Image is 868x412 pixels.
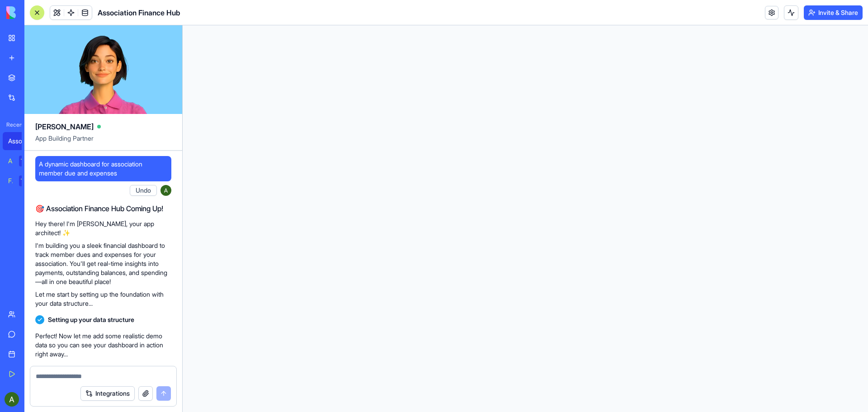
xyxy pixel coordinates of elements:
button: Integrations [80,386,135,401]
p: I'm building you a sleek financial dashboard to track member dues and expenses for your associati... [35,241,171,286]
div: TRY [19,175,33,186]
div: AI Logo Generator [8,156,13,166]
button: Invite & Share [804,5,863,20]
img: ACg8ocIvcScK38e-tDUeDnFdLE0FqHS_M9UFNdrbEErmp2FkMDYgSio=s96-c [5,392,19,407]
a: AI Logo GeneratorTRY [3,152,39,170]
div: TRY [19,156,33,166]
div: Association Finance Hub [8,137,33,146]
a: Feedback FormTRY [3,172,39,190]
span: Recent [3,121,22,128]
p: Perfect! Now let me add some realistic demo data so you can see your dashboard in action right aw... [35,331,171,359]
img: logo [6,6,62,19]
p: Hey there! I'm [PERSON_NAME], your app architect! ✨ [35,219,171,237]
button: Undo [130,185,157,196]
span: Setting up your data structure [48,315,134,324]
div: Feedback Form [8,176,13,185]
span: A dynamic dashboard for association member due and expenses [39,160,168,178]
img: ACg8ocIvcScK38e-tDUeDnFdLE0FqHS_M9UFNdrbEErmp2FkMDYgSio=s96-c [160,185,171,196]
a: Association Finance Hub [3,132,39,150]
p: Let me start by setting up the foundation with your data structure... [35,290,171,308]
span: [PERSON_NAME] [35,121,94,132]
span: Association Finance Hub [98,7,180,18]
span: App Building Partner [35,134,171,150]
h2: 🎯 Association Finance Hub Coming Up! [35,203,171,214]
